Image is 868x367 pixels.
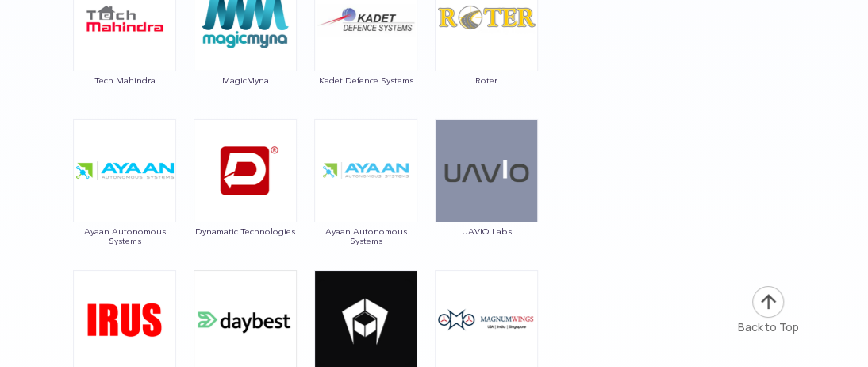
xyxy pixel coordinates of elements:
[73,119,176,222] img: ic_ayaan.png
[751,284,785,319] img: ic_arrow-up.png
[72,163,177,245] a: Ayaan Autonomous Systems
[434,75,539,85] span: Roter
[313,226,418,245] span: Ayaan Autonomous Systems
[193,12,298,85] a: MagicMyna
[193,226,298,236] span: Dynamatic Technologies
[434,163,539,236] a: UAVIO Labs
[72,12,177,85] a: Tech Mahindra
[72,226,177,245] span: Ayaan Autonomous Systems
[313,75,418,85] span: Kadet Defence Systems
[72,75,177,85] span: Tech Mahindra
[193,75,298,85] span: MagicMyna
[193,163,298,236] a: Dynamatic Technologies
[314,119,417,222] img: img_ayaan.png
[313,12,418,85] a: Kadet Defence Systems
[313,163,418,245] a: Ayaan Autonomous Systems
[435,119,538,222] img: img_uavio.png
[434,226,539,236] span: UAVIO Labs
[194,119,297,222] img: ic_dynamatic.png
[737,319,798,335] div: Back to Top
